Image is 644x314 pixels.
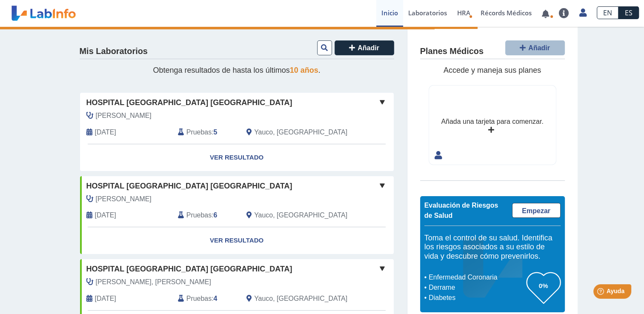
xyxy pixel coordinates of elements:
span: Pruebas [186,127,212,137]
span: Empezar [522,207,550,214]
span: Añadir [528,44,550,51]
a: ES [618,6,639,19]
span: 2024-08-13 [95,210,116,220]
span: Añadir [358,44,379,51]
iframe: Help widget launcher [568,281,635,305]
div: : [172,294,240,304]
div: : [172,127,240,137]
h4: Mis Laboratorios [80,46,148,57]
h4: Planes Médicos [420,46,484,57]
span: Yauco, PR [254,127,347,137]
b: 6 [214,211,218,219]
span: HRA [457,9,470,17]
li: Derrame [426,283,527,293]
b: 5 [214,128,218,136]
li: Enfermedad Coronaria [426,272,527,283]
span: Yauco, PR [254,294,347,304]
li: Diabetes [426,293,527,303]
span: Hospital [GEOGRAPHIC_DATA] [GEOGRAPHIC_DATA] [86,180,292,192]
span: Pruebas [186,210,212,220]
span: Pruebas [186,294,212,304]
a: EN [597,6,618,19]
button: Añadir [505,40,565,55]
b: 4 [214,295,218,302]
a: Ver Resultado [80,144,394,171]
span: Rivera Nazario, Zahira [96,277,211,287]
span: Yauco, PR [254,210,347,220]
span: Evaluación de Riesgos de Salud [424,202,498,219]
span: Obtenga resultados de hasta los últimos . [153,66,320,74]
span: 10 años [290,66,318,74]
h3: 0% [527,280,561,291]
span: 2023-10-18 [95,294,116,304]
span: Toro Soto, Suzette [96,194,152,204]
span: Hospital [GEOGRAPHIC_DATA] [GEOGRAPHIC_DATA] [86,263,292,275]
span: Accede y maneja sus planes [444,66,541,74]
span: Toro Soto, Suzette [96,111,152,121]
span: Hospital [GEOGRAPHIC_DATA] [GEOGRAPHIC_DATA] [86,97,292,108]
a: Empezar [512,203,561,218]
h5: Toma el control de su salud. Identifica los riesgos asociados a su estilo de vida y descubre cómo... [424,234,561,261]
button: Añadir [335,40,394,55]
div: : [172,210,240,220]
span: 2025-09-06 [95,127,116,137]
a: Ver Resultado [80,227,394,254]
div: Añada una tarjeta para comenzar. [441,117,543,127]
